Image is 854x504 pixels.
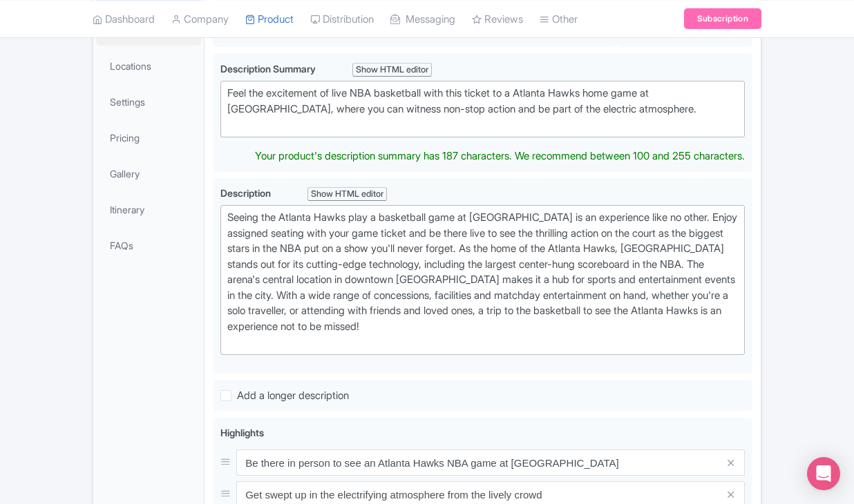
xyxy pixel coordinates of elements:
a: Subscription [684,8,761,29]
span: Add a longer description [237,389,349,402]
a: Locations [96,50,201,81]
span: Description Summary [220,63,318,75]
a: Itinerary [96,194,201,225]
a: FAQs [96,230,201,261]
div: Your product's description summary has 187 characters. We recommend between 100 and 255 characters. [255,148,745,164]
a: Settings [96,86,201,117]
a: Pricing [96,122,201,153]
div: Seeing the Atlanta Hawks play a basketball game at [GEOGRAPHIC_DATA] is an experience like no oth... [227,210,738,350]
div: Show HTML editor [307,187,387,202]
span: Highlights [220,427,264,438]
div: Open Intercom Messenger [807,457,840,490]
a: Gallery [96,158,201,189]
div: Feel the excitement of live NBA basketball with this ticket to a Atlanta Hawks home game at [GEOG... [227,86,738,133]
div: Show HTML editor [352,63,432,77]
span: Description [220,187,273,199]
